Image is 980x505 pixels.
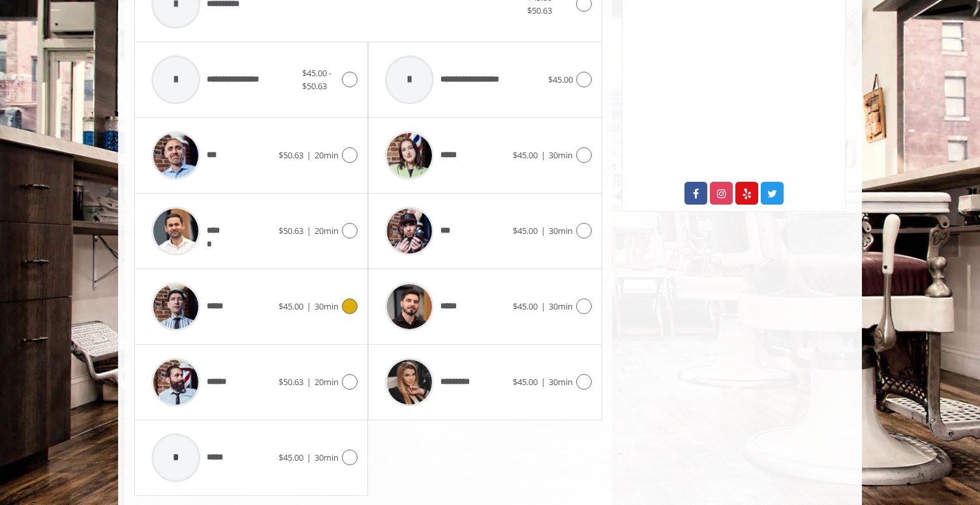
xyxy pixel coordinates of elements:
span: | [307,149,311,161]
span: $45.00 [513,300,538,312]
span: | [541,225,545,237]
span: $45.00 [513,376,538,388]
span: $50.63 [279,376,303,388]
span: 30min [314,452,339,463]
span: $45.00 [513,225,538,237]
span: 20min [314,376,339,388]
span: | [307,376,311,388]
span: 30min [314,300,339,312]
span: 20min [314,149,339,161]
span: 20min [314,225,339,237]
span: $50.63 [279,149,303,161]
span: $45.00 [279,300,303,312]
span: 30min [549,225,573,237]
span: $45.00 [279,452,303,463]
span: 30min [549,149,573,161]
span: 30min [549,376,573,388]
span: $45.00 [548,74,573,85]
span: $45.00 - $50.63 [302,67,331,93]
span: | [307,300,311,312]
span: | [307,452,311,463]
span: 30min [549,300,573,312]
span: | [541,376,545,388]
span: | [541,149,545,161]
span: | [541,300,545,312]
span: $50.63 [279,225,303,237]
span: $45.00 [513,149,538,161]
span: | [307,225,311,237]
